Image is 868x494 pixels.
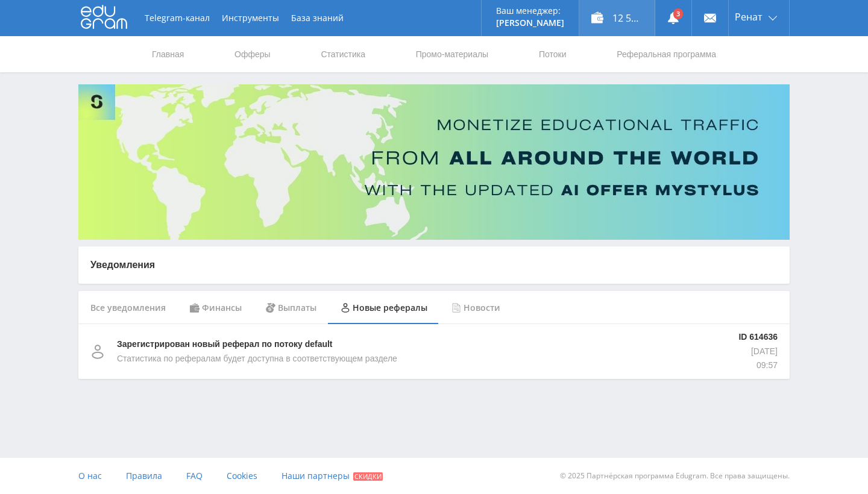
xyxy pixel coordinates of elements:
[281,458,383,494] a: Наши партнеры Скидки
[78,470,102,481] span: О нас
[117,339,333,351] p: Зарегистрирован новый реферал по потоку default
[738,360,778,372] p: 09:57
[151,36,185,72] a: Главная
[538,36,568,72] a: Потоки
[178,291,254,325] div: Финансы
[319,36,366,72] a: Статистика
[738,331,778,343] p: ID 614636
[615,36,717,72] a: Реферальная программа
[496,6,564,16] p: Ваш менеджер:
[440,458,790,494] div: © 2025 Партнёрская программа Edugram. Все права защищены.
[738,346,778,358] p: [DATE]
[90,258,778,272] p: Уведомления
[186,470,203,481] span: FAQ
[186,458,203,494] a: FAQ
[126,470,162,481] span: Правила
[281,470,350,481] span: Наши партнеры
[117,353,397,365] p: Статистика по рефералам будет доступна в соответствующем разделе
[126,458,162,494] a: Правила
[496,18,564,28] p: [PERSON_NAME]
[439,291,512,325] div: Новости
[78,458,102,494] a: О нас
[233,36,272,72] a: Офферы
[415,36,489,72] a: Промо-материалы
[227,470,257,481] span: Cookies
[78,291,178,325] div: Все уведомления
[227,458,257,494] a: Cookies
[329,291,439,325] div: Новые рефералы
[735,12,763,22] span: Ренат
[78,84,790,240] img: Banner
[353,472,383,481] span: Скидки
[254,291,329,325] div: Выплаты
